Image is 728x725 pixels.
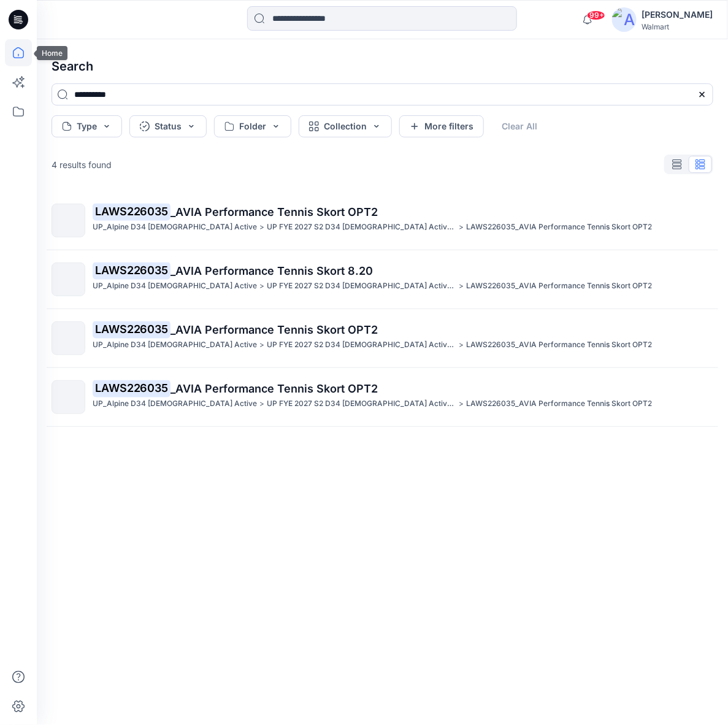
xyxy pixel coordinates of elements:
div: [PERSON_NAME] [642,7,713,22]
p: UP_Alpine D34 Ladies Active [93,280,257,293]
p: LAWS226035_AVIA Performance Tennis Skort OPT2 [466,280,652,293]
p: 4 results found [52,158,112,171]
h4: Search [42,49,723,83]
p: UP FYE 2027 S2 D34 Ladies Active Alpine [267,221,456,234]
img: avatar [612,7,637,32]
a: LAWS226035_AVIA Performance Tennis Skort OPT2UP_Alpine D34 [DEMOGRAPHIC_DATA] Active>UP FYE 2027 ... [44,314,721,362]
p: UP FYE 2027 S2 D34 Ladies Active Alpine [267,339,456,351]
p: UP_Alpine D34 Ladies Active [93,339,257,351]
p: > [259,397,264,410]
span: 99+ [587,10,605,20]
span: _AVIA Performance Tennis Skort OPT2 [171,323,378,336]
p: > [259,280,264,293]
span: _AVIA Performance Tennis Skort OPT2 [171,205,378,218]
p: UP FYE 2027 S2 D34 Ladies Active Alpine [267,280,456,293]
button: More filters [399,115,484,137]
p: LAWS226035_AVIA Performance Tennis Skort OPT2 [466,221,652,234]
p: > [259,339,264,351]
p: LAWS226035_AVIA Performance Tennis Skort OPT2 [466,339,652,351]
p: > [259,221,264,234]
mark: LAWS226035 [93,262,171,279]
p: UP FYE 2027 S2 D34 Ladies Active Alpine [267,397,456,410]
mark: LAWS226035 [93,203,171,220]
button: Status [129,115,207,137]
p: > [459,397,464,410]
mark: LAWS226035 [93,380,171,397]
mark: LAWS226035 [93,321,171,338]
span: _AVIA Performance Tennis Skort OPT2 [171,382,378,395]
p: UP_Alpine D34 Ladies Active [93,221,257,234]
p: > [459,221,464,234]
p: > [459,280,464,293]
span: _AVIA Performance Tennis Skort 8.20 [171,264,373,277]
p: UP_Alpine D34 Ladies Active [93,397,257,410]
div: Walmart [642,22,713,31]
a: LAWS226035_AVIA Performance Tennis Skort OPT2UP_Alpine D34 [DEMOGRAPHIC_DATA] Active>UP FYE 2027 ... [44,196,721,245]
p: LAWS226035_AVIA Performance Tennis Skort OPT2 [466,397,652,410]
button: Folder [214,115,291,137]
button: Type [52,115,122,137]
a: LAWS226035_AVIA Performance Tennis Skort 8.20UP_Alpine D34 [DEMOGRAPHIC_DATA] Active>UP FYE 2027 ... [44,255,721,304]
p: > [459,339,464,351]
a: LAWS226035_AVIA Performance Tennis Skort OPT2UP_Alpine D34 [DEMOGRAPHIC_DATA] Active>UP FYE 2027 ... [44,373,721,421]
button: Collection [299,115,392,137]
